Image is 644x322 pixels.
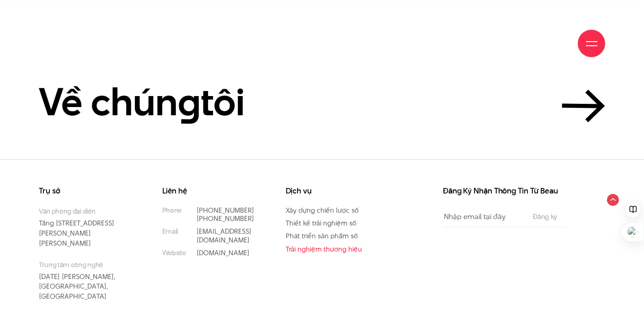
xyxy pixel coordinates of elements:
[39,260,135,269] small: Trung tâm công nghệ
[197,205,254,215] a: [PHONE_NUMBER]
[197,248,250,258] a: [DOMAIN_NAME]
[162,187,258,195] h3: Liên hệ
[286,218,357,228] a: Thiết kế trải nghiệm số
[286,231,358,241] a: Phát triển sản phẩm số
[178,75,201,129] en: g
[197,226,251,244] a: [EMAIL_ADDRESS][DOMAIN_NAME]
[530,213,560,220] input: Đăng ký
[286,205,359,215] a: Xây dựng chiến lược số
[443,206,524,227] input: Nhập email tại đây
[197,214,254,223] a: [PHONE_NUMBER]
[39,206,135,248] p: Tầng [STREET_ADDRESS][PERSON_NAME][PERSON_NAME]
[162,206,181,215] small: Phone
[39,187,135,195] h3: Trụ sở
[39,81,245,123] h2: Về chún tôi
[39,81,605,123] a: Về chúngtôi
[39,260,135,301] p: [DATE] [PERSON_NAME], [GEOGRAPHIC_DATA], [GEOGRAPHIC_DATA]
[162,227,178,236] small: Email
[443,187,566,195] h3: Đăng Ký Nhận Thông Tin Từ Beau
[162,249,186,257] small: Website
[39,206,135,216] small: Văn phòng đại diện
[286,244,362,254] a: Trải nghiệm thương hiệu
[286,187,382,195] h3: Dịch vụ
